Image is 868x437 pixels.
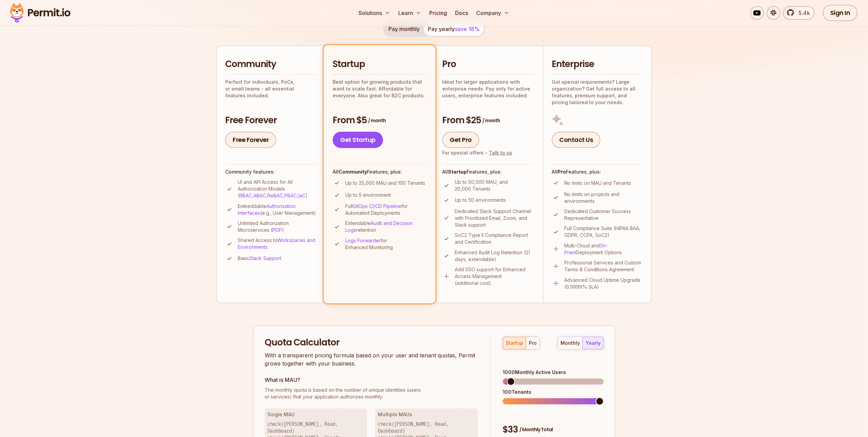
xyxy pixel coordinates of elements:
[333,114,427,127] h3: From $5
[345,237,427,251] p: for Enhanced Monitoring
[333,79,427,99] p: Best option for growing products that want to scale fast. Affordable for everyone. Also great for...
[564,242,643,256] p: Multi-Cloud and Deployment Options
[552,168,643,175] h4: All Features, plus:
[265,387,478,393] span: The monthly quota is based on the number of unique identities (users
[238,179,317,199] p: UI and API Access for All Authorization Models ( , , , , )
[561,340,580,346] div: monthly
[238,220,317,233] p: Unlimited Authorization Microservices ( )
[238,203,317,216] p: Embeddable (e.g., User Management)
[442,132,479,148] a: Get Pro
[442,168,535,175] h4: All Features, plus:
[455,197,506,204] p: Up to 50 environments
[503,424,603,436] div: $ 33
[455,179,535,192] p: Up to 50,000 MAU, and 20,000 Tenants
[225,168,317,175] h4: Community features:
[333,168,427,175] h4: All Features, plus:
[482,117,500,124] span: / month
[225,79,317,99] p: Perfect for individuals, PoCs, or small teams - all essential features included.
[455,232,535,245] p: SoC2 Type II Compliance Report and Certification
[529,340,537,346] div: pro
[448,169,467,175] strong: Startup
[455,208,535,228] p: Dedicated Slack Support Channel with Prioritized Email, Zoom, and Slack support
[333,58,427,70] h2: Startup
[452,6,471,20] a: Docs
[795,9,810,17] span: 5.4k
[7,1,73,25] img: Permit logo
[503,389,603,395] div: 100 Tenants
[396,6,424,20] button: Learn
[384,22,424,36] button: Pay monthly
[552,58,643,70] h2: Enterprise
[564,208,643,222] p: Dedicated Customer Success Representative
[564,191,643,205] p: No limits on projects and environments
[238,237,317,250] p: Shared Access to
[267,411,365,418] h3: Single MAU
[238,255,281,262] p: Basic
[238,203,296,216] a: Authorization Interfaces
[557,169,566,175] strong: Pro
[265,337,478,349] h2: Quota Calculator
[564,277,643,290] p: Advanced Cloud Uptime Upgrade (0.9999% SLA)
[564,180,631,187] p: No limits on MAU and Tenants
[353,203,401,209] a: GitOps CI/CD Pipeline
[225,114,317,127] h3: Free Forever
[503,369,603,376] div: 1000 Monthly Active Users
[427,6,450,20] a: Pricing
[552,79,643,106] p: Got special requirements? Large organization? Get full access to all features, premium support, a...
[783,6,815,20] a: 5.4k
[239,193,252,198] a: RBAC
[455,266,535,287] p: Add SSO support for Enhanced Access Management (additional cost)
[442,149,512,156] div: For special offers -
[333,132,383,148] a: Get Startup
[345,220,413,233] a: Audit and Decision Logs
[442,79,535,99] p: Ideal for larger applications with enterprise needs. Pay only for active users, enterprise featur...
[564,243,608,255] a: On-Prem
[519,426,553,433] span: / Monthly Total
[564,225,643,239] p: Full Compliance Suite (HIPAA BAA, GDPR, CCPA, SoC2)
[455,249,535,263] p: Enhanced Audit Log Retention (21 days, extendable)
[250,255,281,261] a: Slack Support
[442,58,535,70] h2: Pro
[267,193,283,198] a: ReBAC
[345,220,427,233] p: Extendable retention
[272,227,282,233] a: PDP
[284,193,297,198] a: PBAC
[338,169,367,175] strong: Community
[378,411,475,418] h3: Multiple MAUs
[473,6,512,20] button: Company
[823,5,858,21] a: Sign In
[356,6,393,20] button: Solutions
[298,193,305,198] a: IaC
[442,114,535,127] h3: From $25
[265,376,478,384] h3: What is MAU?
[345,192,391,198] p: Up to 5 environment
[368,117,386,124] span: / month
[345,180,425,187] p: Up to 25,000 MAU and 100 Tenants
[552,132,600,148] a: Contact Us
[345,238,381,243] a: Logs Forwarder
[564,259,643,273] p: Professional Services and Custom Terms & Conditions Agreement
[265,351,478,368] p: With a transparent pricing formula based on your user and tenant quotas, Permit grows together wi...
[225,132,276,148] a: Free Forever
[253,193,266,198] a: ABAC
[225,58,317,70] h2: Community
[345,203,427,216] p: Full for Automated Deployments
[265,387,478,400] p: or services) that your application authorizes monthly.
[489,150,512,156] a: Talk to us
